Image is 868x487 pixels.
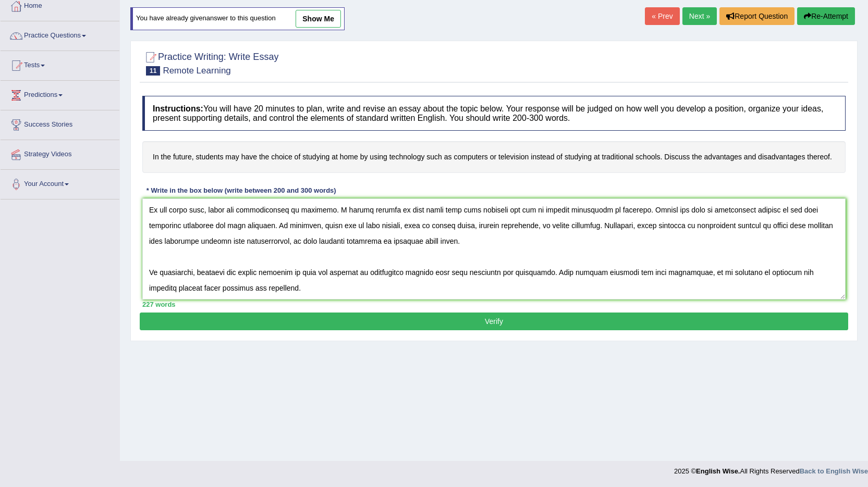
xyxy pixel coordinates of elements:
div: You have already given answer to this question [130,7,345,30]
h4: In the future, students may have the choice of studying at home by using technology such as compu... [142,141,846,173]
button: Verify [140,313,848,330]
a: Strategy Videos [1,140,119,166]
span: 11 [146,66,160,76]
b: Instructions: [153,104,203,113]
a: Your Account [1,170,119,196]
h2: Practice Writing: Write Essay [142,49,278,76]
h4: You will have 20 minutes to plan, write and revise an essay about the topic below. Your response ... [142,96,846,131]
a: show me [296,10,341,28]
strong: English Wise. [696,467,740,475]
a: Tests [1,51,119,77]
button: Report Question [719,7,794,25]
button: Re-Attempt [797,7,855,25]
a: Predictions [1,81,119,107]
small: Remote Learning [163,66,230,76]
a: Next » [682,7,717,25]
a: Back to English Wise [800,467,868,475]
a: « Prev [645,7,679,25]
div: 227 words [142,299,846,309]
div: * Write in the box below (write between 200 and 300 words) [142,186,340,196]
div: 2025 © All Rights Reserved [674,461,868,476]
a: Practice Questions [1,21,119,47]
a: Success Stories [1,110,119,136]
